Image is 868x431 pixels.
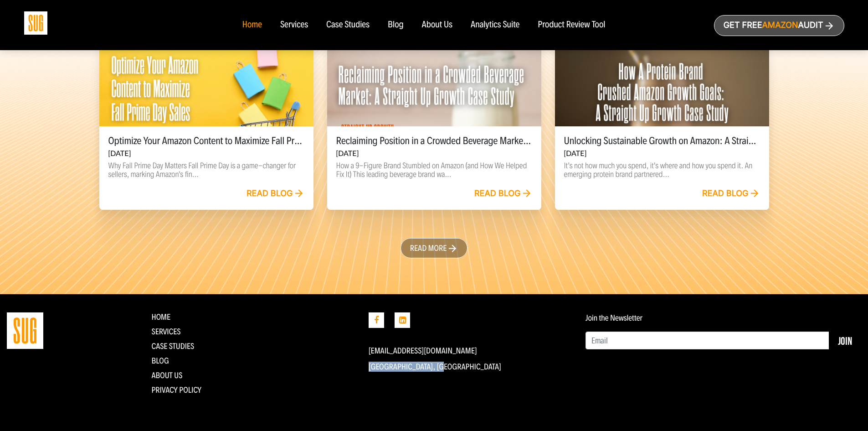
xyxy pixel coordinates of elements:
p: It’s not how much you spend, it’s where and how you spend it. An emerging protein brand partnered... [564,161,760,179]
h6: [DATE] [336,149,532,158]
h6: [DATE] [108,149,304,158]
img: Straight Up Growth [7,312,43,349]
div: Read blog [474,189,532,199]
a: Get freeAmazonAudit [714,15,844,36]
a: Services [151,327,180,337]
p: How a 9-Figure Brand Stumbled on Amazon (and How We Helped Fix It) This leading beverage brand wa... [336,161,532,179]
h5: Reclaiming Position in a Crowded Beverage Market: A Straight Up Growth Case Study [336,135,532,146]
div: Read blog [702,189,760,199]
p: Why Fall Prime Day Matters Fall Prime Day is a game-changer for sellers, marking Amazon's fin... [108,161,304,179]
a: Privacy Policy [151,385,201,395]
img: Sug [24,11,47,35]
div: Read blog [247,189,304,199]
span: Amazon [762,21,798,30]
a: CASE STUDIES [151,341,194,351]
a: Services [280,20,308,30]
h6: [DATE] [564,149,760,158]
h5: Unlocking Sustainable Growth on Amazon: A Straight Up Growth Case Study [564,135,760,146]
a: Blog [151,356,169,366]
input: Email [586,332,829,350]
a: [EMAIL_ADDRESS][DOMAIN_NAME] [369,346,477,356]
a: Read more [401,238,468,258]
h5: Optimize Your Amazon Content to Maximize Fall Prime Day Sales [108,135,304,146]
p: [GEOGRAPHIC_DATA], [GEOGRAPHIC_DATA] [369,362,572,371]
a: Home [242,20,262,30]
a: About Us [422,20,453,30]
a: Optimize Your Amazon Content to Maximize Fall Prime Day Sales [DATE] Why Fall Prime Day Matters F... [99,39,313,210]
a: Product Review Tool [538,20,605,30]
label: Join the Newsletter [586,313,642,322]
a: Analytics Suite [471,20,519,30]
a: Home [151,312,170,322]
a: Unlocking Sustainable Growth on Amazon: A Straight Up Growth Case Study [DATE] It’s not how much ... [555,39,769,210]
a: Case Studies [326,20,370,30]
a: About Us [151,370,182,380]
a: Reclaiming Position in a Crowded Beverage Market: A Straight Up Growth Case Study [DATE] How a 9-... [327,39,541,210]
button: Join [829,332,861,350]
a: Blog [388,20,404,30]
